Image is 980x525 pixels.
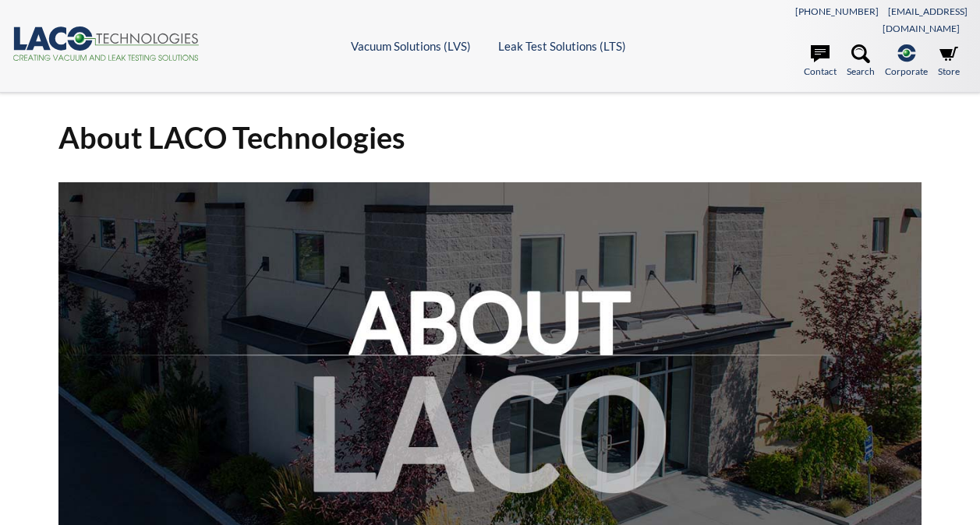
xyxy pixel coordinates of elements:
[795,5,879,17] a: [PHONE_NUMBER]
[847,44,875,79] a: Search
[883,5,968,34] a: [EMAIL_ADDRESS][DOMAIN_NAME]
[58,118,922,157] h1: About LACO Technologies
[938,44,960,79] a: Store
[885,64,928,79] span: Corporate
[804,44,837,79] a: Contact
[498,39,626,53] a: Leak Test Solutions (LTS)
[351,39,471,53] a: Vacuum Solutions (LVS)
